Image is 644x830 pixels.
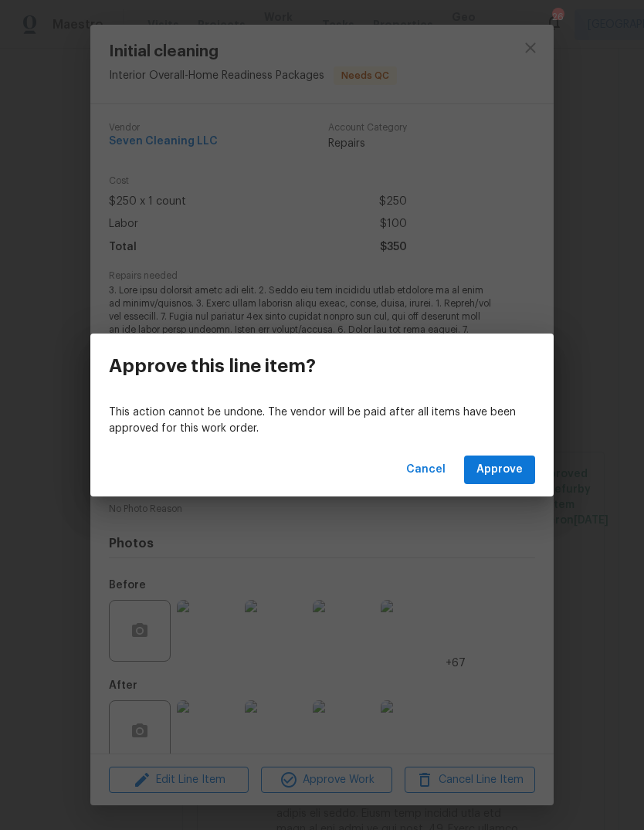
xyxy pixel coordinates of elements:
[464,456,535,484] button: Approve
[109,405,535,437] p: This action cannot be undone. The vendor will be paid after all items have been approved for this...
[476,460,523,479] span: Approve
[400,456,452,484] button: Cancel
[109,355,316,377] h3: Approve this line item?
[406,460,446,479] span: Cancel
